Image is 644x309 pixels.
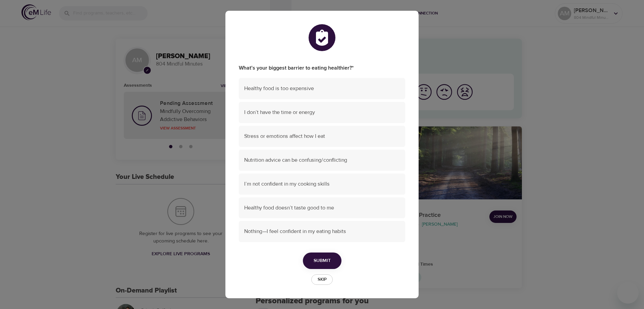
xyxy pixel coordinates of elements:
span: I’m not confident in my cooking skills [244,180,400,188]
button: Submit [303,253,341,269]
button: Skip [311,274,333,285]
span: Nothing—I feel confident in my eating habits [244,228,400,235]
span: Healthy food is too expensive [244,85,400,92]
span: Healthy food doesn’t taste good to me [244,204,400,212]
span: I don’t have the time or energy [244,109,400,116]
span: Stress or emotions affect how I eat [244,132,400,140]
span: Skip [315,276,329,283]
span: Submit [314,257,331,265]
span: Nutrition advice can be confusing/conflicting [244,156,400,164]
label: What’s your biggest barrier to eating healthier? [239,64,405,72]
